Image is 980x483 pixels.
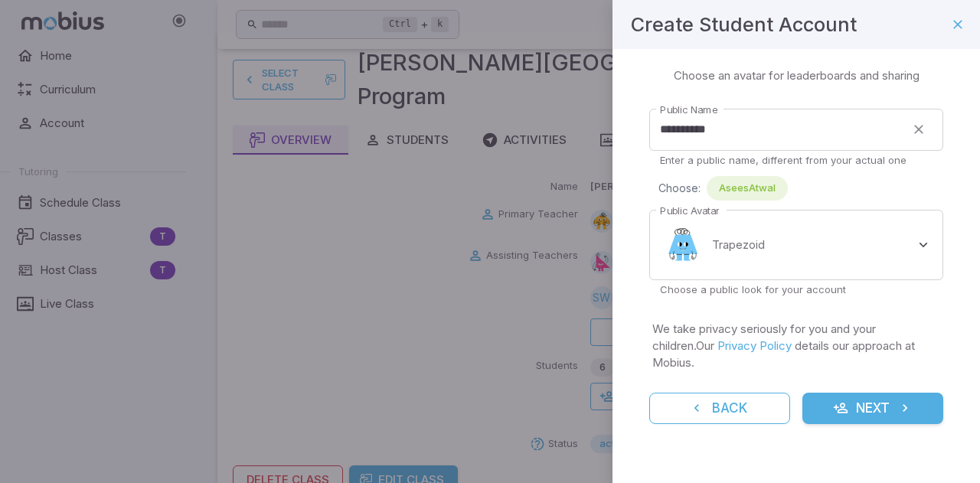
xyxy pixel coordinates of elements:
p: Choose a public look for your account [660,282,933,296]
button: clear [905,116,933,143]
button: Next [802,393,943,425]
div: AseesAtwal [707,176,788,201]
span: AseesAtwal [707,181,788,196]
img: trapezoid.svg [660,222,706,268]
p: Choose an avatar for leaderboards and sharing [674,67,920,84]
a: Privacy Policy [717,338,792,353]
button: Back [649,393,790,425]
p: Trapezoid [712,237,765,253]
label: Public Name [660,103,717,117]
p: We take privacy seriously for you and your children. Our details our approach at Mobius. [652,321,940,371]
p: Enter a public name, different from your actual one [660,153,933,167]
h4: Create Student Account [631,9,857,40]
label: Public Avatar [660,204,719,218]
div: Choose: [658,176,943,201]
